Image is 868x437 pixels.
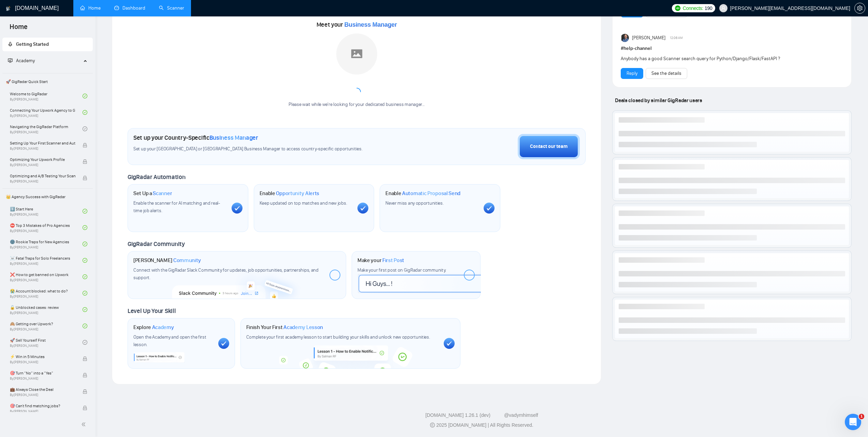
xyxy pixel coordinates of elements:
span: check-circle [83,324,87,328]
span: By [PERSON_NAME] [10,409,75,413]
a: ☠️ Fatal Traps for Solo FreelancersBy[PERSON_NAME] [10,253,83,268]
span: By [PERSON_NAME] [10,377,75,381]
a: @vadymhimself [504,412,538,418]
span: Complete your first academy lesson to start building your skills and unlock new opportunities. [246,334,430,340]
span: Community [173,257,201,264]
span: rocket [8,42,13,46]
a: dashboardDashboard [114,5,145,11]
span: lock [83,176,87,180]
a: 😭 Account blocked: what to do?By[PERSON_NAME] [10,286,83,301]
span: check-circle [83,242,87,246]
div: Anybody has a good Scanner search query for Python/Django/Flask/FastAPI ? [621,55,798,63]
span: GigRadar Automation [128,173,185,181]
a: Welcome to GigRadarBy[PERSON_NAME] [10,88,83,104]
img: Pavlo Mashchak [621,34,630,42]
span: Set up your [GEOGRAPHIC_DATA] or [GEOGRAPHIC_DATA] Business Manager to access country-specific op... [133,146,401,152]
h1: Set up your Country-Specific [133,134,258,141]
span: Setting Up Your First Scanner and Auto-Bidder [10,140,75,147]
span: Optimizing Your Upwork Profile [10,156,75,163]
h1: # help-channel [621,45,843,52]
span: lock [83,159,87,164]
span: lock [83,389,87,394]
a: searchScanner [159,5,184,11]
a: ❌ How to get banned on UpworkBy[PERSON_NAME] [10,269,83,284]
button: setting [854,3,865,14]
span: 12:06 AM [670,35,683,41]
span: copyright [430,423,435,427]
span: Academy [16,58,35,64]
li: Getting Started [2,38,93,51]
span: Open the Academy and open the first lesson. [133,334,206,347]
span: By [PERSON_NAME] [10,393,75,397]
a: 🚀 Sell Yourself FirstBy[PERSON_NAME] [10,335,83,350]
span: Connect with the GigRadar Slack Community for updates, job opportunities, partnerships, and support. [133,267,319,281]
a: 🌚 Rookie Traps for New AgenciesBy[PERSON_NAME] [10,236,83,251]
iframe: Intercom live chat [845,414,861,430]
button: See the details [646,68,687,79]
a: 🔓 Unblocked cases: reviewBy[PERSON_NAME] [10,302,83,317]
a: See the details [651,70,681,77]
span: Academy Lesson [283,324,323,331]
span: double-left [81,421,88,428]
div: Contact our team [530,143,568,150]
span: Optimizing and A/B Testing Your Scanner for Better Results [10,173,75,179]
span: check-circle [83,225,87,230]
span: Connects: [683,4,703,12]
a: Navigating the GigRadar PlatformBy[PERSON_NAME] [10,121,83,136]
div: 2025 [DOMAIN_NAME] | All Rights Reserved. [101,422,863,429]
span: 1 [859,414,864,419]
span: lock [83,356,87,361]
span: By [PERSON_NAME] [10,147,75,151]
a: 🙈 Getting over Upwork?By[PERSON_NAME] [10,318,83,333]
span: check-circle [83,110,87,115]
a: Connecting Your Upwork Agency to GigRadarBy[PERSON_NAME] [10,105,83,120]
span: Business Manager [344,21,397,28]
span: Meet your [317,21,397,28]
span: Level Up Your Skill [128,307,176,315]
span: 🚀 GigRadar Quick Start [3,75,92,88]
button: Contact our team [518,134,580,159]
span: Automatic Proposal Send [402,190,460,197]
span: 190 [705,4,712,12]
span: loading [352,87,361,96]
span: Enable the scanner for AI matching and real-time job alerts. [133,200,220,214]
span: By [PERSON_NAME] [10,179,75,183]
span: ⚡ Win in 5 Minutes [10,353,75,360]
img: slackcommunity-bg.png [172,268,303,299]
span: 💼 Always Close the Deal [10,386,75,393]
span: Home [4,22,33,36]
img: academy-bg.png [274,345,428,368]
a: setting [854,5,865,11]
h1: Enable [385,190,460,197]
span: 🎯 Can't find matching jobs? [10,402,75,409]
span: fund-projection-screen [8,58,13,63]
h1: Make your [357,257,404,264]
span: Academy [8,58,35,64]
h1: Set Up a [133,190,172,197]
span: By [PERSON_NAME] [10,360,75,364]
span: Getting Started [16,41,49,47]
span: lock [83,373,87,378]
span: check-circle [83,274,87,279]
span: Academy [152,324,174,331]
button: Reply [621,68,643,79]
span: check-circle [83,94,87,98]
img: logo [6,3,11,14]
span: check-circle [83,126,87,131]
img: placeholder.png [336,33,377,74]
span: Never miss any opportunities. [385,200,443,206]
h1: Finish Your First [246,324,323,331]
span: Business Manager [209,134,258,141]
span: lock [83,406,87,410]
a: homeHome [80,5,101,11]
span: user [721,6,726,11]
span: Deals closed by similar GigRadar users [612,94,705,106]
span: [PERSON_NAME] [632,34,665,42]
span: First Post [382,257,404,264]
h1: Explore [133,324,174,331]
h1: Enable [260,190,320,197]
a: ⛔ Top 3 Mistakes of Pro AgenciesBy[PERSON_NAME] [10,220,83,235]
span: Scanner [153,190,172,197]
a: Reply [627,70,637,77]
